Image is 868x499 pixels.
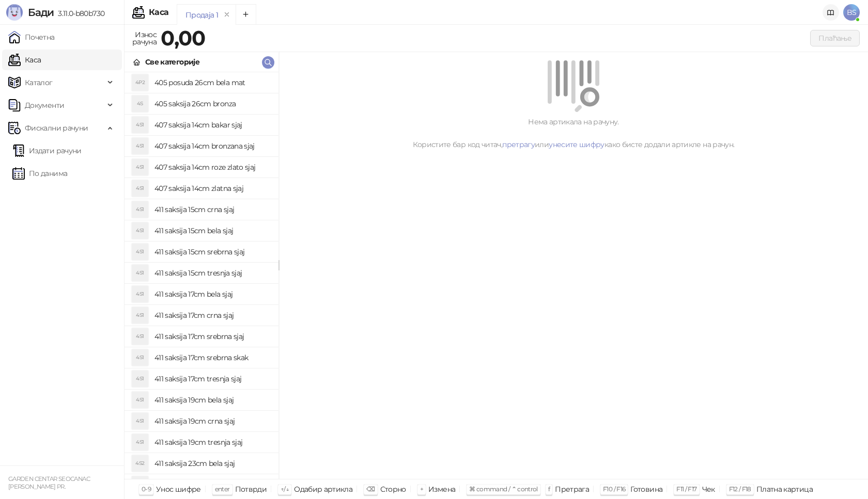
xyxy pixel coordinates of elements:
[132,476,148,493] div: 4S2
[132,74,148,91] div: 4P2
[380,482,406,496] div: Сторно
[281,485,289,493] span: ↑/↓
[132,265,148,281] div: 4S1
[8,27,55,47] a: Почетна
[154,222,270,239] h4: 411 saksija 15cm bela sjaj
[154,95,270,112] h4: 405 saksija 26cm bronza
[154,434,270,450] h4: 411 saksija 19cm tresnja sjaj
[236,4,256,25] button: Add tab
[156,482,201,496] div: Унос шифре
[132,434,148,450] div: 4S1
[729,485,751,493] span: F12 / F18
[8,475,90,490] small: GARDEN CENTAR SEOCANAC [PERSON_NAME] PR.
[132,244,148,260] div: 4S1
[502,140,535,149] a: претрагу
[149,8,168,17] div: Каса
[132,392,148,408] div: 4S1
[25,95,64,116] span: Документи
[420,485,423,493] span: +
[132,286,148,302] div: 4S1
[185,9,218,21] div: Продаја 1
[132,455,148,472] div: 4S2
[154,349,270,366] h4: 411 saksija 17cm srebrna skak
[428,482,455,496] div: Измена
[603,485,625,493] span: F10 / F16
[132,138,148,154] div: 4S1
[630,482,662,496] div: Готовина
[555,482,589,496] div: Претрага
[154,476,270,493] h4: 411 saksija 23cm bez
[25,118,88,138] span: Фискални рачуни
[8,50,41,70] a: Каса
[294,482,352,496] div: Одабир артикла
[161,25,205,51] strong: 0,00
[154,244,270,260] h4: 411 saksija 15cm srebrna sjaj
[145,56,199,68] div: Све категорије
[132,307,148,324] div: 4S1
[154,265,270,281] h4: 411 saksija 15cm tresnja sjaj
[132,222,148,239] div: 4S1
[548,485,550,493] span: f
[132,117,148,133] div: 4S1
[12,163,67,184] a: По данима
[549,140,605,149] a: унесите шифру
[28,6,54,19] span: Бади
[132,201,148,218] div: 4S1
[154,117,270,133] h4: 407 saksija 14cm bakar sjaj
[12,140,82,161] a: Издати рачуни
[132,95,148,112] div: 4S
[130,28,159,49] div: Износ рачуна
[154,455,270,472] h4: 411 saksija 23cm bela sjaj
[142,485,151,493] span: 0-9
[54,9,104,18] span: 3.11.0-b80b730
[469,485,538,493] span: ⌘ command / ⌃ control
[154,201,270,218] h4: 411 saksija 15cm crna sjaj
[843,4,860,21] span: BS
[125,72,278,479] div: grid
[132,413,148,429] div: 4S1
[810,30,860,46] button: Плаћање
[154,371,270,387] h4: 411 saksija 17cm tresnja sjaj
[154,413,270,429] h4: 411 saksija 19cm crna sjaj
[291,116,856,150] div: Нема артикала на рачуну. Користите бар код читач, или како бисте додали артикле на рачун.
[823,4,839,21] a: Документација
[154,180,270,197] h4: 407 saksija 14cm zlatna sjaj
[756,482,813,496] div: Платна картица
[132,159,148,175] div: 4S1
[132,180,148,197] div: 4S1
[6,4,23,21] img: Logo
[154,286,270,302] h4: 411 saksija 17cm bela sjaj
[215,485,230,493] span: enter
[154,74,270,91] h4: 405 posuda 26cm bela mat
[132,328,148,345] div: 4S1
[154,328,270,345] h4: 411 saksija 17cm srebrna sjaj
[154,307,270,324] h4: 411 saksija 17cm crna sjaj
[154,159,270,175] h4: 407 saksija 14cm roze zlato sjaj
[235,482,267,496] div: Потврди
[366,485,375,493] span: ⌫
[702,482,715,496] div: Чек
[220,10,234,19] button: remove
[676,485,696,493] span: F11 / F17
[154,138,270,154] h4: 407 saksija 14cm bronzana sjaj
[25,72,53,93] span: Каталог
[132,371,148,387] div: 4S1
[154,392,270,408] h4: 411 saksija 19cm bela sjaj
[132,349,148,366] div: 4S1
